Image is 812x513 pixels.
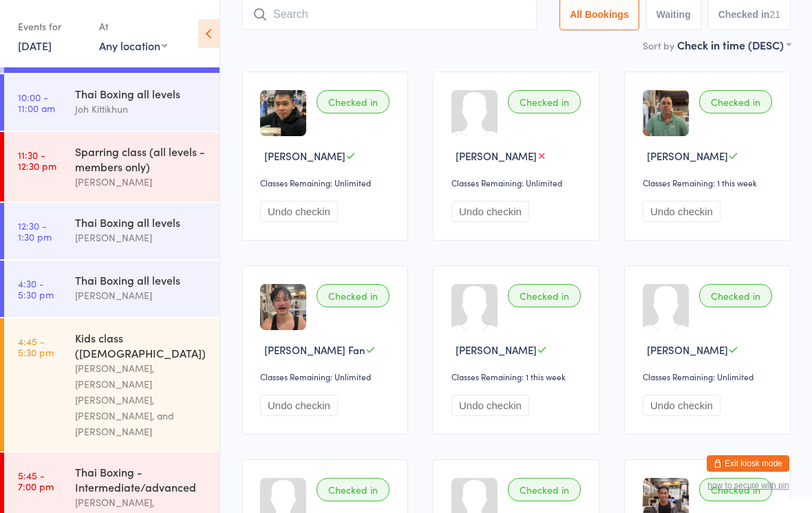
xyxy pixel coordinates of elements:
[643,39,674,52] label: Sort by
[707,455,789,472] button: Exit kiosk mode
[456,149,537,163] span: [PERSON_NAME]
[75,360,208,439] div: [PERSON_NAME], [PERSON_NAME] [PERSON_NAME], [PERSON_NAME], and [PERSON_NAME]
[647,149,728,163] span: [PERSON_NAME]
[508,284,581,307] div: Checked in
[643,177,776,188] div: Classes Remaining: 1 this week
[264,149,345,163] span: [PERSON_NAME]
[75,464,208,494] div: Thai Boxing - Intermediate/advanced
[75,86,208,101] div: Thai Boxing all levels
[18,220,52,242] time: 12:30 - 1:30 pm
[451,395,529,416] button: Undo checkin
[677,37,791,52] div: Check in time (DESC)
[643,90,689,136] img: image1719483985.png
[18,91,55,113] time: 10:00 - 11:00 am
[75,215,208,230] div: Thai Boxing all levels
[260,284,306,330] img: image1722406818.png
[456,342,537,357] span: [PERSON_NAME]
[451,177,585,188] div: Classes Remaining: Unlimited
[4,261,220,317] a: 4:30 -5:30 pmThai Boxing all levels[PERSON_NAME]
[18,38,52,53] a: [DATE]
[707,481,789,490] button: how to secure with pin
[317,284,389,307] div: Checked in
[4,74,220,131] a: 10:00 -11:00 amThai Boxing all levelsJoh Kittikhun
[643,371,776,382] div: Classes Remaining: Unlimited
[451,371,585,382] div: Classes Remaining: 1 this week
[18,149,56,171] time: 11:30 - 12:30 pm
[699,478,772,501] div: Checked in
[75,144,208,174] div: Sparring class (all levels - members only)
[643,395,720,416] button: Undo checkin
[75,287,208,303] div: [PERSON_NAME]
[647,342,728,357] span: [PERSON_NAME]
[317,478,389,501] div: Checked in
[99,15,167,38] div: At
[317,90,389,113] div: Checked in
[451,201,529,222] button: Undo checkin
[260,395,338,416] button: Undo checkin
[75,272,208,287] div: Thai Boxing all levels
[4,203,220,259] a: 12:30 -1:30 pmThai Boxing all levels[PERSON_NAME]
[4,132,220,201] a: 11:30 -12:30 pmSparring class (all levels - members only)[PERSON_NAME]
[18,278,54,300] time: 4:30 - 5:30 pm
[260,177,394,188] div: Classes Remaining: Unlimited
[260,90,306,136] img: image1719479951.png
[75,174,208,190] div: [PERSON_NAME]
[260,201,338,222] button: Undo checkin
[75,230,208,245] div: [PERSON_NAME]
[699,284,772,307] div: Checked in
[508,90,581,113] div: Checked in
[699,90,772,113] div: Checked in
[4,318,220,451] a: 4:45 -5:30 pmKids class ([DEMOGRAPHIC_DATA])[PERSON_NAME], [PERSON_NAME] [PERSON_NAME], [PERSON_N...
[99,38,167,53] div: Any location
[18,336,54,358] time: 4:45 - 5:30 pm
[75,330,208,360] div: Kids class ([DEMOGRAPHIC_DATA])
[18,15,85,38] div: Events for
[643,201,720,222] button: Undo checkin
[18,470,54,492] time: 5:45 - 7:00 pm
[508,478,581,501] div: Checked in
[264,342,365,357] span: [PERSON_NAME] Fan
[769,9,780,20] div: 21
[75,101,208,117] div: Joh Kittikhun
[260,371,394,382] div: Classes Remaining: Unlimited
